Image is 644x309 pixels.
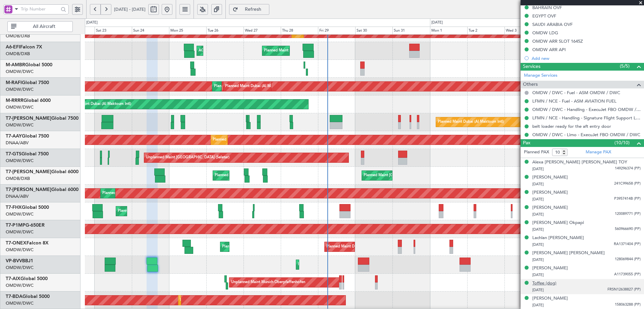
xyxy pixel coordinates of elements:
a: T7-[PERSON_NAME]Global 6000 [6,169,78,174]
a: M-AMBRGlobal 5000 [6,63,52,67]
span: Pax [523,139,530,147]
div: OMDW LDG [532,30,558,36]
span: T7-AAY [6,134,22,139]
a: T7-AAYGlobal 7500 [6,134,49,139]
a: A6-EFIFalcon 7X [6,45,42,49]
div: Alexa [PERSON_NAME] [PERSON_NAME] TOY [532,159,627,166]
span: T7-[PERSON_NAME] [6,169,51,174]
span: T7-AIX [6,276,20,281]
span: All Aircraft [18,24,70,29]
a: VP-BVVBBJ1 [6,259,33,263]
div: [DATE] [86,20,98,26]
span: M-RAFI [6,80,22,85]
div: OMDW ARR API [532,47,566,52]
div: AOG Maint [GEOGRAPHIC_DATA] (Dubai Intl) [199,46,277,56]
a: T7-BDAGlobal 5000 [6,294,50,299]
a: T7-[PERSON_NAME]Global 6000 [6,187,78,192]
span: 149296374 (PP) [615,166,641,171]
div: Planned Maint [GEOGRAPHIC_DATA] ([GEOGRAPHIC_DATA]) [118,206,223,216]
a: OMDW/DWC [6,104,34,110]
div: Planned Maint Dubai (Al Maktoum Intl) [180,295,246,305]
span: [DATE] - [DATE] [114,6,146,12]
span: Refresh [239,7,267,12]
div: OMDW ARR SLOT 1645Z [532,38,583,44]
span: [DATE] [532,272,544,277]
a: T7-FHXGlobal 5000 [6,205,49,210]
span: 120089771 (PP) [615,211,641,217]
div: Planned Maint Dubai (Al Maktoum Intl) [213,135,279,145]
div: Toffee (dog) [532,280,556,287]
span: RA1371404 (PP) [614,241,641,247]
div: [PERSON_NAME] [532,295,568,302]
div: Planned Maint [GEOGRAPHIC_DATA] ([GEOGRAPHIC_DATA] Intl) [364,170,476,181]
div: [PERSON_NAME] [532,204,568,211]
span: T7-ONEX [6,241,26,245]
div: Mon 1 [430,27,467,35]
div: BAHRAIN OVF [532,5,562,10]
a: OMDW/DWC [6,282,34,288]
a: T7-AIXGlobal 5000 [6,276,48,281]
a: OMDW / DWC - Fuel - ASM OMDW / DWC [532,90,620,95]
input: Trip Number [21,4,59,14]
div: Tue 26 [206,27,244,35]
a: Manage Services [524,72,557,79]
a: LFMN / NCE - Fuel - ASM AVIATION FUEL [532,98,616,104]
a: OMDW/DWC [6,229,34,235]
div: Planned Maint Dubai (Al Maktoum Intl) [102,188,168,198]
div: Planned Maint Dubai (Al Maktoum Intl) [298,260,364,270]
div: Unplanned Maint Munich Oberpfaffenhofen [231,277,305,287]
span: FRSN12638827 (PP) [607,287,641,293]
span: (5/5) [620,63,630,70]
span: Others [523,81,538,88]
div: Unplanned Maint [GEOGRAPHIC_DATA] (Seletar) [146,153,229,163]
a: M-RRRRGlobal 6000 [6,98,51,103]
a: belt loader ready for the aft entry door [532,123,611,129]
span: [DATE] [532,287,544,293]
div: Planned Maint Dubai (Al Maktoum Intl) [214,81,280,91]
span: T7-[PERSON_NAME] [6,187,51,192]
div: Thu 28 [281,27,318,35]
a: OMDW / DWC - Limo - ExecuJet FBO OMDW / DWC [532,132,640,138]
label: Planned PAX [524,149,549,156]
span: [DATE] [532,227,544,232]
a: T7-[PERSON_NAME]Global 7500 [6,116,78,121]
a: OMDW/DWC [6,122,34,128]
a: OMDW/DWC [6,211,34,217]
div: EGYPT OVF [532,13,556,19]
div: Sun 31 [392,27,430,35]
span: A11739055 (PP) [614,272,641,277]
a: OMDW/DWC [6,247,34,253]
div: Wed 27 [244,27,281,35]
span: 128069844 (PP) [615,257,641,262]
div: SAUDI ARABIA OVF [532,22,573,27]
div: Sat 23 [95,27,132,35]
div: Sat 30 [355,27,392,35]
a: T7-GTSGlobal 7500 [6,152,49,156]
div: Planned Maint [GEOGRAPHIC_DATA] ([GEOGRAPHIC_DATA] Intl) [215,170,327,181]
div: Mon 25 [169,27,206,35]
a: OMDW/DWC [6,86,34,92]
a: OMDW/DWC [6,300,34,306]
a: T7-ONEXFalcon 8X [6,241,49,245]
span: [DATE] [532,242,544,247]
div: [PERSON_NAME] [PERSON_NAME] [532,250,605,257]
div: Planned Maint Dubai (Al Maktoum Intl) [65,99,131,109]
span: 560966690 (PP) [615,226,641,232]
span: M-RRRR [6,98,23,103]
div: Tue 2 [467,27,504,35]
span: 241C99658 (PP) [614,181,641,187]
button: Refresh [229,4,269,15]
div: [PERSON_NAME] [532,265,568,272]
button: All Aircraft [7,21,73,32]
a: DNAA/ABV [6,140,29,146]
a: OMDB/DXB [6,33,30,39]
a: OMDB/DXB [6,176,30,182]
a: T7-P1MPG-650ER [6,223,45,228]
span: (10/10) [614,139,630,146]
a: DNAA/ABV [6,193,29,199]
a: OMDW/DWC [6,265,34,271]
a: Manage PAX [586,149,611,156]
span: T7-BDA [6,294,22,299]
a: OMDW/DWC [6,69,34,75]
div: Planned Maint Dubai (Al Maktoum Intl) [225,81,291,91]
